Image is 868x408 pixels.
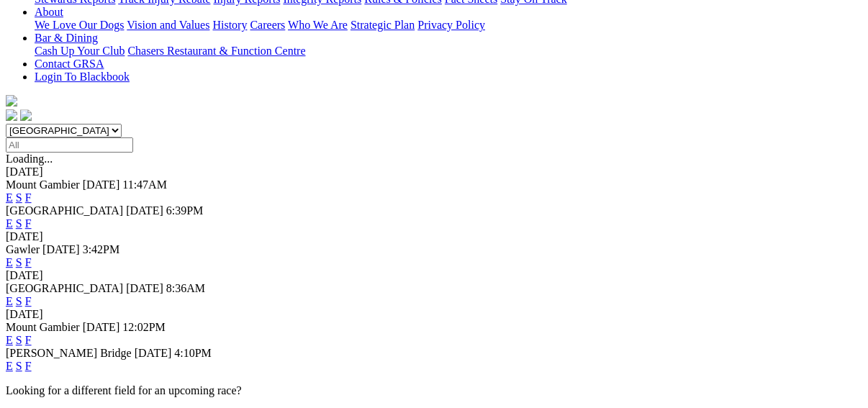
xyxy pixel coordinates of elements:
[166,282,205,294] span: 8:36AM
[25,334,32,346] a: F
[127,45,305,57] a: Chasers Restaurant & Function Centre
[25,191,32,204] a: F
[6,243,40,255] span: Gawler
[83,178,120,191] span: [DATE]
[35,58,104,70] a: Contact GRSA
[16,191,22,204] a: S
[250,19,285,31] a: Careers
[122,321,166,333] span: 12:02PM
[35,32,98,44] a: Bar & Dining
[6,269,862,282] div: [DATE]
[16,256,22,268] a: S
[35,19,862,32] div: About
[6,295,13,307] a: E
[35,45,125,57] a: Cash Up Your Club
[16,217,22,230] a: S
[288,19,348,31] a: Who We Are
[174,347,212,359] span: 4:10PM
[6,308,862,321] div: [DATE]
[20,109,32,121] img: twitter.svg
[25,217,32,230] a: F
[122,178,167,191] span: 11:47AM
[6,166,862,178] div: [DATE]
[417,19,485,31] a: Privacy Policy
[6,321,80,333] span: Mount Gambier
[25,295,32,307] a: F
[6,109,17,121] img: facebook.svg
[126,204,163,217] span: [DATE]
[35,19,124,31] a: We Love Our Dogs
[25,256,32,268] a: F
[212,19,247,31] a: History
[35,6,63,18] a: About
[6,384,862,397] p: Looking for a different field for an upcoming race?
[351,19,415,31] a: Strategic Plan
[42,243,80,255] span: [DATE]
[16,334,22,346] a: S
[6,360,13,372] a: E
[16,360,22,372] a: S
[6,282,123,294] span: [GEOGRAPHIC_DATA]
[6,153,53,165] span: Loading...
[35,45,862,58] div: Bar & Dining
[6,334,13,346] a: E
[6,217,13,230] a: E
[135,347,172,359] span: [DATE]
[6,230,862,243] div: [DATE]
[6,256,13,268] a: E
[127,19,209,31] a: Vision and Values
[83,243,120,255] span: 3:42PM
[6,95,17,106] img: logo-grsa-white.png
[16,295,22,307] a: S
[35,71,130,83] a: Login To Blackbook
[83,321,120,333] span: [DATE]
[6,191,13,204] a: E
[166,204,204,217] span: 6:39PM
[25,360,32,372] a: F
[6,178,80,191] span: Mount Gambier
[126,282,163,294] span: [DATE]
[6,204,123,217] span: [GEOGRAPHIC_DATA]
[6,137,133,153] input: Select date
[6,347,132,359] span: [PERSON_NAME] Bridge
